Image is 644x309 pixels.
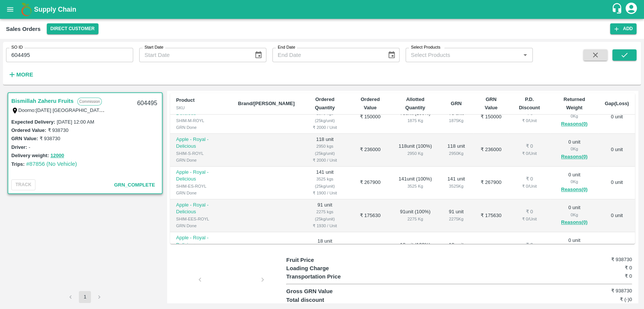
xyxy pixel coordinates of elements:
[556,237,593,260] div: 0 unit
[624,2,638,17] div: account of current user
[515,216,544,222] div: ₹ 0 / Unit
[411,44,440,50] label: Select Products
[79,291,91,303] button: page 1
[19,2,34,17] img: logo
[574,272,632,280] h6: ₹ 0
[34,4,611,15] a: Supply Chain
[515,183,544,190] div: ₹ 0 / Unit
[144,44,163,50] label: Start Date
[445,208,467,222] div: 91 unit
[176,202,226,216] p: Apple - Royal - Delicious
[397,183,433,190] div: 3525 Kg
[515,117,544,124] div: ₹ 0 / Unit
[40,136,60,141] label: ₹ 938730
[18,107,515,113] label: Doorno:[DATE] [GEOGRAPHIC_DATA] Kedareswarapet, Doorno:[DATE] [GEOGRAPHIC_DATA] [GEOGRAPHIC_DATA]...
[556,171,593,194] div: 0 unit
[397,176,433,190] div: 141 unit ( 100 %)
[51,151,64,160] button: 12000
[176,124,226,131] div: GRN Done
[556,185,593,194] button: Reasons(0)
[2,1,19,18] button: open drawer
[307,176,343,190] div: 3525 kgs (25kg/unit)
[272,48,381,62] input: End Date
[307,190,343,196] div: ₹ 1900 / Unit
[599,134,635,167] td: 0 unit
[176,234,226,248] p: Apple - Royal - Delicious
[176,190,226,196] div: GRN Done
[301,232,349,265] td: 18 unit
[176,222,226,229] div: GRN Done
[556,153,593,161] button: Reasons(0)
[349,101,392,133] td: ₹ 150000
[139,48,248,62] input: Start Date
[515,150,544,157] div: ₹ 0 / Unit
[556,211,593,218] div: 0 Kg
[251,48,266,62] button: Choose date
[26,161,77,167] a: #87856 (No Vehicle)
[176,216,226,222] div: SHIM-EES-ROYL
[77,98,102,106] p: Commission
[473,101,509,133] td: ₹ 150000
[48,127,68,133] label: ₹ 938730
[176,169,226,183] p: Apple - Royal - Delicious
[361,96,380,110] b: Ordered Value
[556,204,593,227] div: 0 unit
[397,208,433,222] div: 91 unit ( 100 %)
[611,3,624,16] div: customer-support
[574,256,632,263] h6: ₹ 938730
[6,68,35,81] button: More
[574,287,632,295] h6: ₹ 938730
[556,106,593,128] div: 0 unit
[6,24,41,34] div: Sales Orders
[176,136,226,150] p: Apple - Royal - Delicious
[278,44,295,50] label: End Date
[574,264,632,272] h6: ₹ 0
[114,182,155,188] span: GRN_Complete
[397,216,433,222] div: 2275 Kg
[176,117,226,124] div: SHIM-M-ROYL
[307,208,343,222] div: 2275 kgs (25kg/unit)
[286,264,373,272] p: Loading Charge
[11,96,74,106] a: Bismillah Zaheru Fruits
[307,110,343,124] div: 1875 kgs (25kg/unit)
[176,104,226,111] div: SKU
[445,242,467,255] div: 18 unit
[556,218,593,227] button: Reasons(0)
[349,199,392,232] td: ₹ 175630
[301,134,349,167] td: 118 unit
[564,96,585,110] b: Returned Weight
[301,199,349,232] td: 91 unit
[445,150,467,157] div: 2950 Kg
[11,119,55,125] label: Expected Delivery :
[349,167,392,199] td: ₹ 267900
[301,167,349,199] td: 141 unit
[599,167,635,199] td: 0 unit
[176,183,226,190] div: SHIM-ES-ROYL
[16,72,33,78] strong: More
[515,143,544,150] div: ₹ 0
[445,117,467,124] div: 1875 Kg
[445,143,467,157] div: 118 unit
[307,124,343,131] div: ₹ 2000 / Unit
[63,291,106,303] nav: pagination navigation
[176,157,226,164] div: GRN Done
[11,161,25,167] label: Trips:
[605,101,629,106] b: Gap(Loss)
[515,176,544,183] div: ₹ 0
[349,134,392,167] td: ₹ 236000
[397,143,433,157] div: 118 unit ( 100 %)
[405,96,425,110] b: Allotted Quantity
[519,96,540,110] b: P.D. Discount
[610,23,636,34] button: Add
[556,139,593,161] div: 0 unit
[11,153,49,158] label: Delivery weight:
[556,145,593,152] div: 0 Kg
[57,119,94,125] label: [DATE] 12:00 AM
[286,272,373,281] p: Transportation Price
[176,97,195,103] b: Product
[599,199,635,232] td: 0 unit
[485,96,498,110] b: GRN Value
[286,287,373,295] p: Gross GRN Value
[307,143,343,157] div: 2950 kgs (25kg/unit)
[574,296,632,303] h6: ₹ (-)0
